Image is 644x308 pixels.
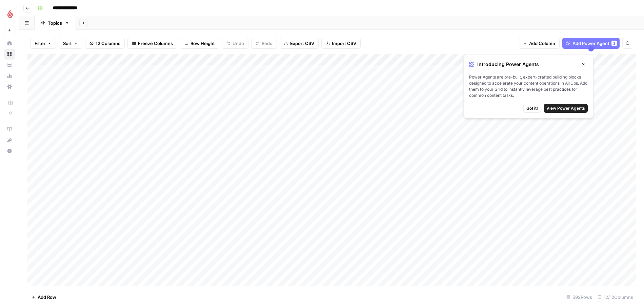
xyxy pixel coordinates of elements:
[262,40,273,47] span: Redo
[222,38,248,49] button: Undo
[4,146,15,156] button: Help + Support
[572,40,609,47] span: Add Power Agent
[4,5,15,22] button: Workspace: Lightspeed
[4,124,15,135] a: AirOps Academy
[138,40,173,47] span: Freeze Columns
[595,292,636,303] div: 12/12 Columns
[180,38,219,49] button: Row Height
[63,40,72,47] span: Sort
[523,104,541,113] button: Got it!
[30,38,56,49] button: Filter
[332,40,356,47] span: Import CSV
[321,38,361,49] button: Import CSV
[4,135,15,145] div: What's new?
[35,16,75,30] a: Topics
[38,294,56,301] span: Add Row
[526,105,538,111] span: Got it!
[35,40,45,47] span: Filter
[4,8,16,20] img: Lightspeed Logo
[4,135,15,146] button: What's new?
[85,38,125,49] button: 12 Columns
[529,40,555,47] span: Add Column
[613,41,615,46] span: 2
[469,60,588,69] div: Introducing Power Agents
[469,74,588,98] span: Power Agents are pre-built, expert-crafted building blocks designed to accelerate your content op...
[280,38,319,49] button: Export CSV
[251,38,277,49] button: Redo
[562,38,620,49] button: Add Power Agent2
[290,40,314,47] span: Export CSV
[4,38,15,49] a: Home
[190,40,215,47] span: Row Height
[519,38,560,49] button: Add Column
[564,292,595,303] div: 592 Rows
[27,292,60,303] button: Add Row
[96,40,120,47] span: 12 Columns
[611,41,617,46] div: 2
[59,38,82,49] button: Sort
[546,105,585,111] span: View Power Agents
[4,49,15,60] a: Browse
[233,40,244,47] span: Undo
[48,20,62,26] div: Topics
[127,38,177,49] button: Freeze Columns
[544,104,588,113] button: View Power Agents
[4,60,15,70] a: Your Data
[4,70,15,81] a: Usage
[4,81,15,92] a: Settings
